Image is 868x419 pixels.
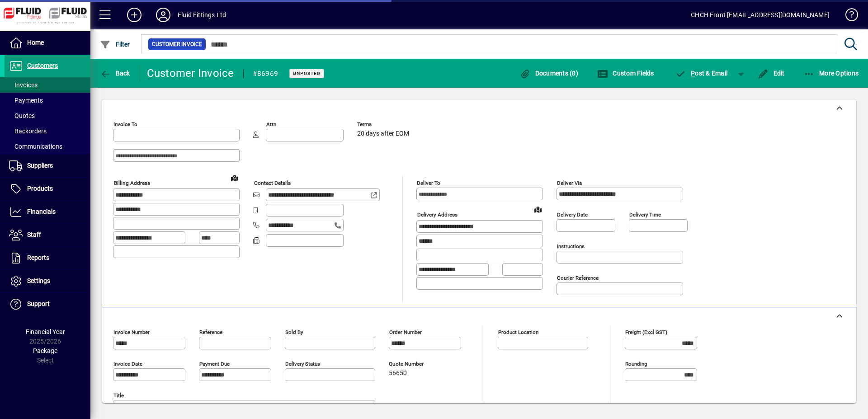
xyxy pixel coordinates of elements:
span: Quotes [9,112,35,119]
span: Financials [27,208,56,215]
div: CHCH Front [EMAIL_ADDRESS][DOMAIN_NAME] [691,8,830,22]
a: Communications [5,139,90,154]
mat-label: Reference [199,329,222,335]
mat-label: Freight (excl GST) [625,329,667,335]
div: Customer Invoice [147,66,234,80]
span: ost & Email [675,70,728,77]
a: Suppliers [5,155,90,177]
span: Products [27,185,53,192]
a: View on map [531,202,545,217]
span: Settings [27,277,50,284]
app-page-header-button: Back [90,65,140,81]
span: Customers [27,62,58,69]
a: Knowledge Base [839,2,857,31]
button: Documents (0) [517,65,580,81]
div: #86969 [253,66,278,81]
span: Reports [27,254,49,261]
button: Filter [98,36,132,52]
a: View on map [227,170,242,185]
button: Edit [755,65,787,81]
span: Home [27,39,44,46]
span: Custom Fields [597,70,654,77]
span: Quote number [389,361,443,367]
a: Financials [5,201,90,223]
span: Unposted [293,71,321,76]
a: Support [5,293,90,315]
mat-label: Payment due [199,361,230,367]
span: Communications [9,143,62,150]
a: Settings [5,270,90,292]
mat-label: Order number [389,329,422,335]
span: Staff [27,231,41,238]
mat-label: Sold by [285,329,303,335]
button: More Options [802,65,861,81]
button: Back [98,65,132,81]
span: P [691,70,695,77]
span: Payments [9,97,43,104]
mat-label: Attn [266,121,276,127]
span: Documents (0) [519,70,578,77]
span: More Options [804,70,859,77]
span: Back [100,70,130,77]
a: Reports [5,247,90,269]
mat-label: Product location [498,329,538,335]
span: Invoices [9,81,38,89]
mat-label: Deliver To [417,180,440,186]
span: Filter [100,41,130,48]
span: Suppliers [27,162,53,169]
mat-label: Delivery status [285,361,320,367]
mat-label: Invoice number [113,329,150,335]
mat-label: Delivery time [629,212,661,218]
span: Backorders [9,127,47,135]
button: Profile [149,7,178,23]
span: Terms [357,122,411,127]
mat-label: Title [113,392,124,399]
mat-label: Deliver via [557,180,582,186]
mat-label: Delivery date [557,212,588,218]
a: Invoices [5,77,90,93]
a: Products [5,178,90,200]
span: 20 days after EOM [357,130,409,137]
span: 56650 [389,370,407,377]
span: Customer Invoice [152,40,202,49]
button: Custom Fields [595,65,656,81]
span: Financial Year [26,328,65,335]
mat-label: Courier Reference [557,275,599,281]
button: Add [120,7,149,23]
a: Backorders [5,123,90,139]
mat-label: Invoice To [113,121,137,127]
mat-label: Instructions [557,243,585,250]
span: Package [33,347,57,354]
a: Payments [5,93,90,108]
div: Fluid Fittings Ltd [178,8,226,22]
mat-label: Invoice date [113,361,142,367]
a: Quotes [5,108,90,123]
span: Edit [758,70,785,77]
a: Staff [5,224,90,246]
a: Home [5,32,90,54]
span: Support [27,300,50,307]
button: Post & Email [671,65,732,81]
mat-label: Rounding [625,361,647,367]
